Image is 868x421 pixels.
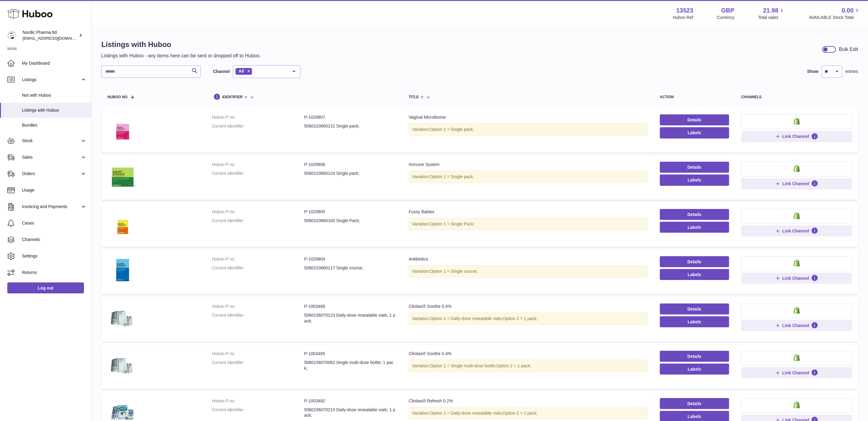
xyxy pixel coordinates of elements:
[409,171,648,183] div: Variation:
[222,95,243,99] span: identifier
[212,265,304,271] dt: Current identifier
[409,123,648,136] div: Variation:
[212,171,304,176] dt: Current identifier
[660,304,729,315] a: Details
[107,256,138,287] img: Antibiotics
[107,95,128,99] span: Huboo no
[304,351,397,357] dd: P-1003485
[660,95,729,99] div: action
[212,360,304,371] dt: Current identifier
[660,114,729,125] a: Details
[430,127,474,132] span: Option 1 = Single pack;
[22,138,80,144] span: Stock
[212,398,304,404] dt: Huboo P no
[304,360,397,371] dd: 5060156070062 Single multi-dose bottle; 1 pack;
[741,320,852,331] button: Link Channel
[741,131,852,142] button: Link Channel
[7,282,84,293] a: Log out
[845,69,858,74] span: entries
[212,209,304,215] dt: Huboo P no
[763,6,778,15] span: 21.98
[741,367,852,378] button: Link Channel
[212,114,304,120] dt: Huboo P no
[7,31,16,40] img: internalAdmin-13523@internal.huboo.com
[22,154,80,160] span: Sales
[430,221,475,226] span: Option 1 = Single Pack;
[304,304,397,309] dd: P-1003488
[304,218,397,224] dd: 5060103660100 Single Pack;
[304,114,397,120] dd: P-1029907
[741,225,852,236] button: Link Channel
[212,304,304,309] dt: Huboo P no
[22,92,87,98] span: Not with Huboo
[758,6,785,20] a: 21.98 Total sales
[660,398,729,409] a: Details
[101,52,261,59] p: Listings with Huboo - any items here can be sent or dropped off to Huboo.
[304,171,397,176] dd: 5060103660124 Single pack;
[409,209,648,215] div: Fussy Babies
[660,127,729,138] button: Labels
[22,204,80,210] span: Invoicing and Payments
[409,360,648,372] div: Variation:
[794,212,800,219] img: shopify-small.png
[758,15,785,20] span: Total sales
[717,15,735,20] div: Currency
[304,123,397,129] dd: 5060103660131 Single pack;
[304,398,397,404] dd: P-1003482
[794,165,800,172] img: shopify-small.png
[22,237,87,243] span: Channels
[101,40,261,49] h1: Listings with Huboo
[212,351,304,357] dt: Huboo P no
[741,178,852,189] button: Link Channel
[409,398,648,404] div: Clinitas® Refresh 0.2%
[213,69,230,74] label: Channel
[782,323,809,328] span: Link Channel
[212,256,304,262] dt: Huboo P no
[304,265,397,271] dd: 5060103660117 Single course;
[22,60,87,66] span: My Dashboard
[23,30,77,41] div: Nordic Pharma ltd
[673,15,693,20] div: Huboo Ref
[212,312,304,324] dt: Current identifier
[409,265,648,278] div: Variation:
[782,181,809,186] span: Link Channel
[721,6,734,15] strong: GBP
[842,6,854,15] span: 0.00
[503,411,538,416] span: Option 2 = 1 pack;
[239,69,244,74] span: All
[409,218,648,230] div: Variation:
[22,270,87,275] span: Returns
[782,134,809,139] span: Link Channel
[794,401,800,408] img: shopify-small.png
[409,256,648,262] div: Antibiotics
[409,351,648,357] div: Clinitas® Soothe 0.4%
[660,316,729,327] button: Labels
[660,175,729,185] button: Labels
[304,209,397,215] dd: P-1029905
[741,273,852,284] button: Link Channel
[496,363,531,368] span: Option 2 = 1 pack;
[794,354,800,361] img: shopify-small.png
[107,209,138,239] img: Fussy Babies
[409,312,648,325] div: Variation:
[22,220,87,226] span: Cases
[22,107,87,113] span: Listings with Huboo
[794,259,800,267] img: shopify-small.png
[782,370,809,376] span: Link Channel
[107,351,138,381] img: Clinitas® Soothe 0.4%
[660,256,729,267] a: Details
[409,304,648,309] div: Clinitas® Soothe 0.4%
[839,46,858,53] div: Bulk Edit
[782,228,809,234] span: Link Channel
[304,256,397,262] dd: P-1029904
[807,69,819,74] label: Show
[782,275,809,281] span: Link Channel
[503,316,538,321] span: Option 2 = 1 pack;
[409,407,648,419] div: Variation:
[660,222,729,233] button: Labels
[794,307,800,314] img: shopify-small.png
[22,122,87,128] span: Bundles
[660,209,729,220] a: Details
[660,269,729,280] button: Labels
[212,123,304,129] dt: Current identifier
